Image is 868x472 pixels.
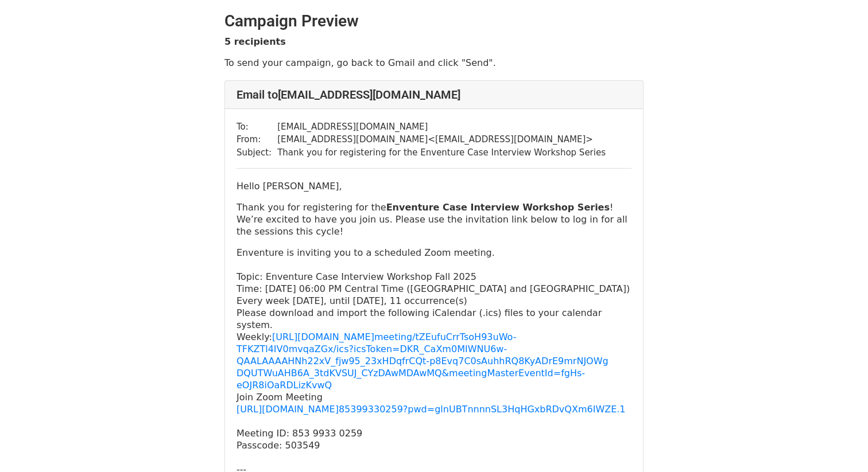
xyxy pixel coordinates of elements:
[237,88,631,102] h4: Email to [EMAIL_ADDRESS][DOMAIN_NAME]
[237,404,626,415] a: [URL][DOMAIN_NAME]85399330259?pwd=glnUBTnnnnSL3HqHGxbRDvQXm6IWZE.1
[224,36,286,47] strong: 5 recipients
[277,133,606,146] td: [EMAIL_ADDRESS][DOMAIN_NAME] < [EMAIL_ADDRESS][DOMAIN_NAME] >
[237,180,631,192] p: Hello [PERSON_NAME],
[237,133,277,146] td: From:
[277,120,606,134] td: [EMAIL_ADDRESS][DOMAIN_NAME]
[237,146,277,159] td: Subject:
[224,57,644,69] p: To send your campaign, go back to Gmail and click "Send".
[237,331,609,391] a: [URL][DOMAIN_NAME]meeting/tZEufuCrrTsoH93uWo-TFKZTl4IV0mvqaZGx/ics?icsToken=DKR_CaXm0MIWNU6w-QAAL...
[416,331,513,342] span: tZEufuCrrTsoH93uWo
[277,146,606,159] td: Thank you for registering for the Enventure Case Interview Workshop Series
[237,120,277,134] td: To:
[386,202,610,213] strong: Enventure Case Interview Workshop Series
[237,201,631,237] p: Thank you for registering for the ! We’re excited to have you join us. Please use the invitation ...
[224,11,644,31] h2: Campaign Preview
